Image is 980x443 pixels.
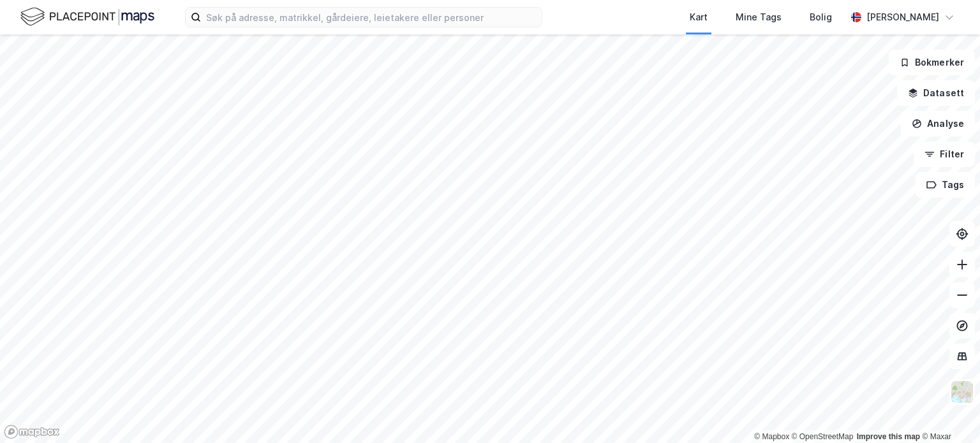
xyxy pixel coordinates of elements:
button: Tags [916,172,975,198]
img: Z [950,380,974,404]
div: [PERSON_NAME] [866,10,939,25]
button: Filter [914,142,975,167]
input: Søk på adresse, matrikkel, gårdeiere, leietakere eller personer [201,8,542,27]
div: Bolig [810,10,832,25]
div: Kart [690,10,708,25]
button: Datasett [897,80,975,106]
a: Improve this map [857,432,920,441]
a: Mapbox [754,432,789,441]
img: logo.f888ab2527a4732fd821a326f86c7f29.svg [20,6,154,28]
button: Analyse [901,111,975,136]
a: Mapbox homepage [4,425,60,439]
iframe: Chat Widget [916,382,980,443]
button: Bokmerker [889,50,975,75]
a: OpenStreetMap [792,432,854,441]
div: Mine Tags [736,10,782,25]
